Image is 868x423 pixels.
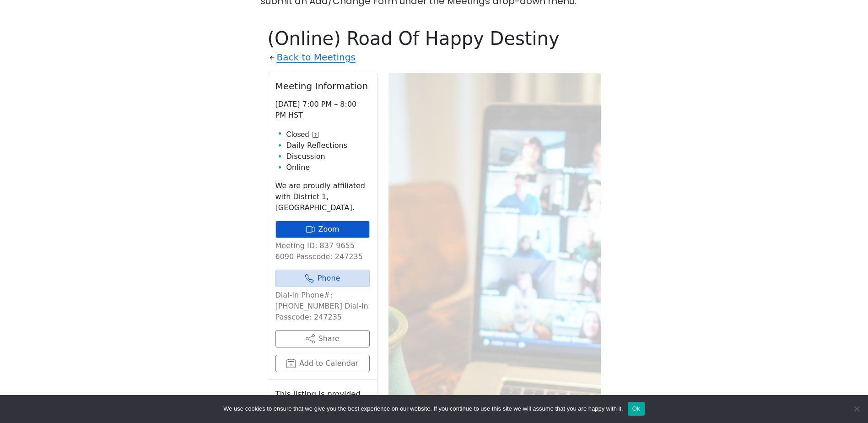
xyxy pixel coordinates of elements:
[275,270,370,287] a: Phone
[275,290,370,323] p: Dial-In Phone#: [PHONE_NUMBER] Dial-In Passcode: 247235
[628,402,645,416] button: Ok
[275,180,370,213] p: We are proudly affiliated with District 1, [GEOGRAPHIC_DATA].
[286,162,370,173] li: Online
[286,129,319,140] button: Closed
[277,49,356,65] a: Back to Meetings
[275,221,370,238] a: Zoom
[275,330,370,347] button: Share
[223,404,623,413] span: We use cookies to ensure that we give you the best experience on our website. If you continue to ...
[852,404,861,413] span: No
[286,129,309,140] span: Closed
[286,151,370,162] li: Discussion
[286,140,370,151] li: Daily Reflections
[275,387,370,414] small: This listing is provided by:
[275,240,370,262] p: Meeting ID: 837 9655 6090 Passcode: 247235
[275,81,370,92] h2: Meeting Information
[268,27,601,49] h1: (Online) Road Of Happy Destiny
[275,355,370,372] button: Add to Calendar
[275,99,370,121] p: [DATE] 7:00 PM – 8:00 PM HST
